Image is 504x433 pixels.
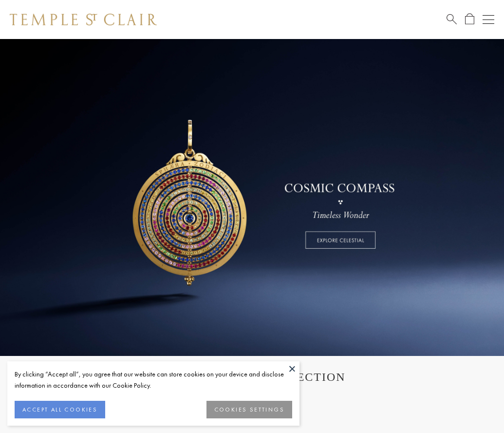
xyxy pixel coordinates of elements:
a: Open Shopping Bag [465,13,474,25]
div: By clicking “Accept all”, you agree that our website can store cookies on your device and disclos... [15,369,292,391]
button: Open navigation [483,14,494,25]
button: ACCEPT ALL COOKIES [15,401,105,418]
img: Temple St. Clair [10,14,157,25]
a: Search [447,13,457,25]
button: COOKIES SETTINGS [206,401,292,418]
